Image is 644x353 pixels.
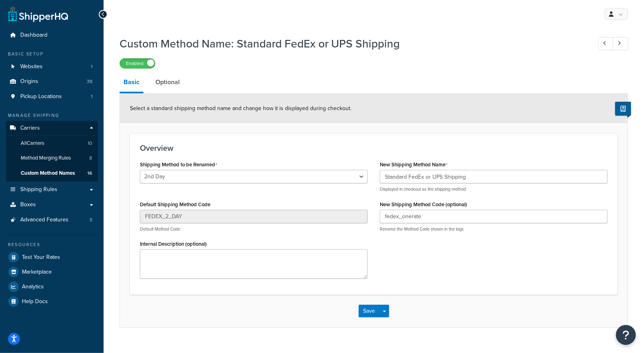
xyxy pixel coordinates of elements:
[6,28,98,43] a: Dashboard
[6,265,98,279] a: Marketplace
[6,197,98,212] a: Boxes
[359,305,380,318] button: Save
[6,294,98,309] a: Help Docs
[140,226,368,232] p: Default Method Code
[20,32,47,39] span: Dashboard
[120,59,155,68] label: Enabled
[6,112,98,119] div: Manage Shipping
[20,63,43,70] span: Websites
[6,213,98,227] a: Advanced Features5
[20,78,38,85] span: Origins
[20,217,69,223] span: Advanced Features
[615,102,631,116] button: Show Help Docs
[616,325,636,345] button: Open Resource Center
[380,226,608,232] p: Rename the Method Code shown in the logs
[6,89,98,104] a: Pickup Locations1
[91,93,92,100] span: 1
[130,104,351,112] span: Select a standard shipping method name and change how it is displayed during checkout.
[120,73,143,93] a: Basic
[380,186,608,192] p: Displayed in checkout as the shipping method
[20,125,40,132] span: Carriers
[6,151,98,166] li: Method Merging Rules
[140,162,217,168] label: Shipping Method to be Renamed
[6,151,98,166] a: Method Merging Rules8
[21,170,75,177] span: Custom Method Names
[380,162,448,168] label: New Shipping Method Name
[6,166,98,181] a: Custom Method Names16
[380,201,467,207] label: New Shipping Method Code (optional)
[6,59,98,74] a: Websites1
[22,284,44,290] span: Analytics
[6,213,98,227] li: Advanced Features
[89,155,92,162] span: 8
[6,74,98,89] li: Origins
[6,74,98,89] a: Origins38
[21,155,71,162] span: Method Merging Rules
[87,78,92,85] span: 38
[20,201,36,208] span: Boxes
[6,89,98,104] li: Pickup Locations
[120,36,583,51] h1: Custom Method Name: Standard FedEx or UPS Shipping
[140,144,608,152] h3: Overview
[140,201,210,207] label: Default Shipping Method Code
[20,186,57,193] span: Shipping Rules
[20,93,62,100] span: Pickup Locations
[6,241,98,248] div: Resources
[6,182,98,197] a: Shipping Rules
[91,63,92,70] span: 1
[598,37,614,50] a: Previous Record
[6,121,98,136] a: Carriers
[6,280,98,294] a: Analytics
[613,37,628,50] a: Next Record
[6,250,98,264] a: Test Your Rates
[6,166,98,181] li: Custom Method Names
[140,241,207,247] label: Internal Description (optional)
[90,217,92,223] span: 5
[6,121,98,181] li: Carriers
[6,59,98,74] li: Websites
[87,170,92,177] span: 16
[21,140,44,147] span: All Carriers
[22,254,60,261] span: Test Your Rates
[22,298,48,305] span: Help Docs
[6,136,98,151] a: AllCarriers10
[6,51,98,57] div: Basic Setup
[88,140,92,147] span: 10
[22,269,52,276] span: Marketplace
[151,73,184,92] a: Optional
